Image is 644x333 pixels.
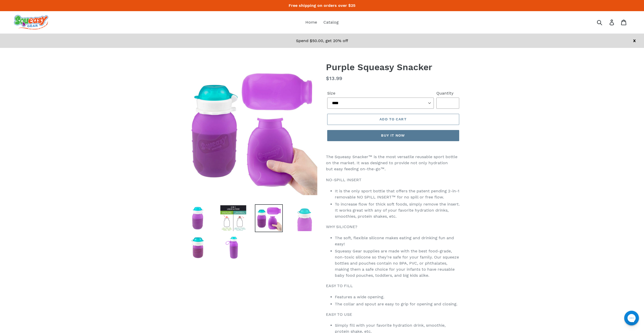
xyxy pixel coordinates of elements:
label: Size [327,90,434,96]
a: X [633,38,636,43]
p: The Squeasy Snacker™ is the most versatile reusable sport bottle on the market. It was designed t... [326,154,460,172]
li: Features a wide opening. [335,294,460,300]
img: Load image into Gallery viewer, Purple Squeasy Snacker [184,234,212,262]
img: Load image into Gallery viewer, Purple Squeasy Snacker [184,204,212,232]
li: The soft, flexible silicone makes eating and drinking fun and easy! [335,235,460,247]
p: EASY TO FILL [326,283,460,289]
span: Catalog [323,20,339,25]
a: Catalog [321,18,341,26]
h1: Purple Squeasy Snacker [326,62,460,72]
a: Home [303,18,320,26]
li: Squeasy Gear supplies are made with the best food-grade, non-toxic silicone so they’re safe for y... [335,248,460,279]
li: It is the only sport bottle that offers the patent pending 2-in-1 removable NO SPILL INSERT™ for ... [335,188,460,200]
img: squeasy gear snacker portable food pouch [14,15,48,30]
img: Load image into Gallery viewer, Purple Squeasy Snacker [219,204,247,232]
img: Load image into Gallery viewer, Purple Squeasy Snacker [290,204,318,232]
li: To increase flow for thick soft foods, simply remove the insert. It works great with any of your ... [335,201,460,219]
img: Load image into Gallery viewer, Purple Squeasy Snacker [255,204,283,232]
p: WHY SILICONE? [326,224,460,230]
p: NO-SPILL INSERT [326,177,460,183]
img: Load image into Gallery viewer, Purple Squeasy Snacker [219,234,247,262]
li: The collar and spout are easy to grip for opening and closing. [335,301,460,307]
input: Search [599,17,613,28]
span: Add to cart [379,117,406,121]
button: Add to cart [327,114,459,125]
button: Buy it now [327,130,459,141]
p: EASY TO USE [326,311,460,318]
span: Home [305,20,317,25]
span: $13.99 [326,75,342,81]
label: Quantity [436,90,459,96]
